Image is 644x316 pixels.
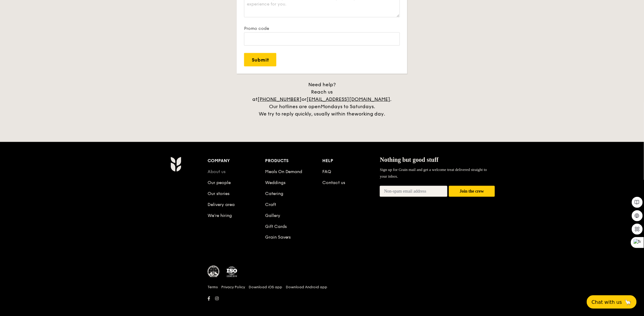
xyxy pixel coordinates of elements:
[625,299,632,306] span: 🦙
[265,169,303,174] a: Meals On Demand
[265,235,291,240] a: Grain Savers
[265,202,276,207] a: Craft
[208,202,235,207] a: Delivery area
[323,169,331,174] a: FAQ
[147,303,497,308] h6: Revision
[307,96,390,102] a: [EMAIL_ADDRESS][DOMAIN_NAME]
[208,213,232,218] a: We’re hiring
[449,186,495,197] button: Join the crew
[208,157,265,165] div: Company
[208,169,226,174] a: About us
[249,285,282,290] a: Download iOS app
[208,180,231,185] a: Our people
[258,96,302,102] a: [PHONE_NUMBER]
[208,285,218,290] a: Terms
[265,213,280,218] a: Gallery
[380,186,447,197] input: Non-spam email address
[592,299,622,305] span: Chat with us
[286,285,327,290] a: Download Android app
[355,111,385,117] span: working day.
[587,295,637,309] button: Chat with us🦙
[246,81,398,118] div: Need help? Reach us at or . Our hotlines are open We try to reply quickly, usually within the
[323,180,345,185] a: Contact us
[221,285,245,290] a: Privacy Policy
[170,157,181,172] img: AYc88T3wAAAABJRU5ErkJggg==
[244,53,276,66] input: Submit
[321,104,375,109] span: Mondays to Saturdays.
[380,167,487,179] span: Sign up for Grain mail and get a welcome treat delivered straight to your inbox.
[265,191,283,196] a: Catering
[226,266,238,278] img: ISO Certified
[208,191,229,196] a: Our stories
[380,156,439,163] span: Nothing but good stuff
[323,157,380,165] div: Help
[265,180,285,185] a: Weddings
[265,224,287,229] a: Gift Cards
[265,157,323,165] div: Products
[208,266,220,278] img: MUIS Halal Certified
[244,26,400,31] label: Promo code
